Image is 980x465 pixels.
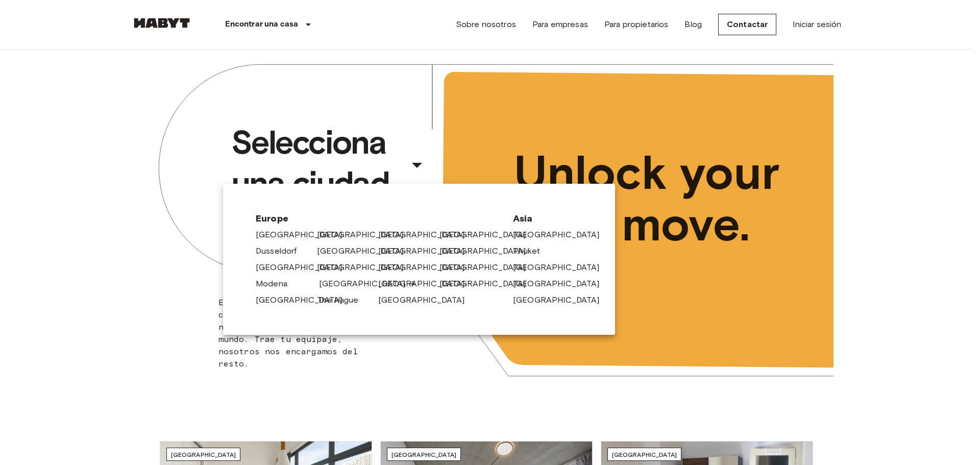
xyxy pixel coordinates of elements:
[378,278,475,290] a: [GEOGRAPHIC_DATA]
[378,229,475,241] a: [GEOGRAPHIC_DATA]
[256,245,307,257] a: Dusseldorf
[317,294,369,306] a: The Hague
[317,261,414,274] a: [GEOGRAPHIC_DATA]
[439,261,536,274] a: [GEOGRAPHIC_DATA]
[439,278,536,290] a: [GEOGRAPHIC_DATA]
[513,245,550,257] a: Phuket
[256,229,353,241] a: [GEOGRAPHIC_DATA]
[256,212,497,225] span: Europe
[513,261,610,274] a: [GEOGRAPHIC_DATA]
[439,245,536,257] a: [GEOGRAPHIC_DATA]
[256,278,298,290] a: Modena
[256,294,353,306] a: [GEOGRAPHIC_DATA]
[317,229,414,241] a: [GEOGRAPHIC_DATA]
[319,278,416,290] a: [GEOGRAPHIC_DATA]
[378,294,475,306] a: [GEOGRAPHIC_DATA]
[256,261,353,274] a: [GEOGRAPHIC_DATA]
[513,294,610,306] a: [GEOGRAPHIC_DATA]
[513,278,610,290] a: [GEOGRAPHIC_DATA]
[439,229,536,241] a: [GEOGRAPHIC_DATA]
[378,261,475,274] a: [GEOGRAPHIC_DATA]
[513,212,582,225] span: Asia
[317,245,414,257] a: [GEOGRAPHIC_DATA]
[513,229,610,241] a: [GEOGRAPHIC_DATA]
[378,245,475,257] a: [GEOGRAPHIC_DATA]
